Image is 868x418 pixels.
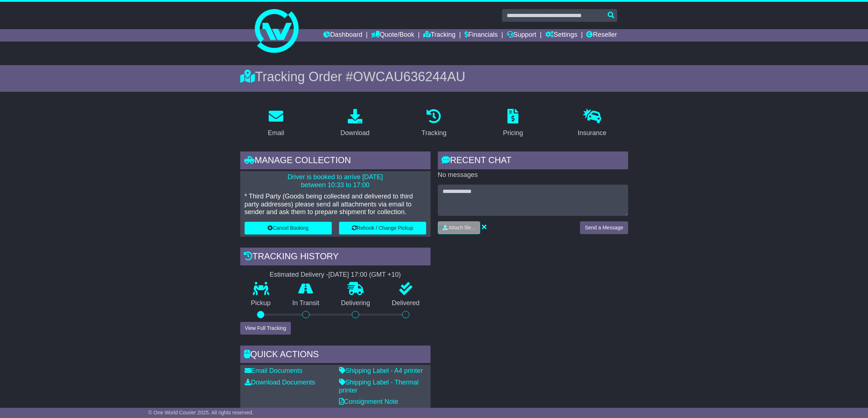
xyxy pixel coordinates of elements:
[245,379,315,386] a: Download Documents
[245,367,303,374] a: Email Documents
[245,173,426,189] p: Driver is booked to arrive [DATE] between 10:33 to 17:00
[245,222,332,234] button: Cancel Booking
[578,128,607,138] div: Insurance
[240,299,282,307] p: Pickup
[336,106,374,141] a: Download
[503,128,523,138] div: Pricing
[240,322,291,335] button: View Full Tracking
[371,29,414,42] a: Quote/Book
[240,69,628,84] div: Tracking Order #
[423,29,455,42] a: Tracking
[339,398,398,405] a: Consignment Note
[421,128,446,138] div: Tracking
[464,29,498,42] a: Financials
[323,29,362,42] a: Dashboard
[339,379,419,394] a: Shipping Label - Thermal printer
[438,171,628,179] p: No messages
[263,106,289,141] a: Email
[438,151,628,171] div: RECENT CHAT
[240,248,431,267] div: Tracking history
[381,299,431,307] p: Delivered
[417,106,451,141] a: Tracking
[545,29,577,42] a: Settings
[281,299,330,307] p: In Transit
[339,222,426,234] button: Rebook / Change Pickup
[580,221,628,234] button: Send a Message
[148,410,254,415] span: © One World Courier 2025. All rights reserved.
[498,106,528,141] a: Pricing
[353,69,465,84] span: OWCAU636244AU
[586,29,617,42] a: Reseller
[245,193,426,216] p: * Third Party (Goods being collected and delivered to third party addresses) please send all atta...
[573,106,611,141] a: Insurance
[268,128,284,138] div: Email
[340,128,370,138] div: Download
[240,271,431,279] div: Estimated Delivery -
[507,29,536,42] a: Support
[240,151,431,171] div: Manage collection
[330,299,381,307] p: Delivering
[339,367,423,374] a: Shipping Label - A4 printer
[240,346,431,365] div: Quick Actions
[328,271,401,279] div: [DATE] 17:00 (GMT +10)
